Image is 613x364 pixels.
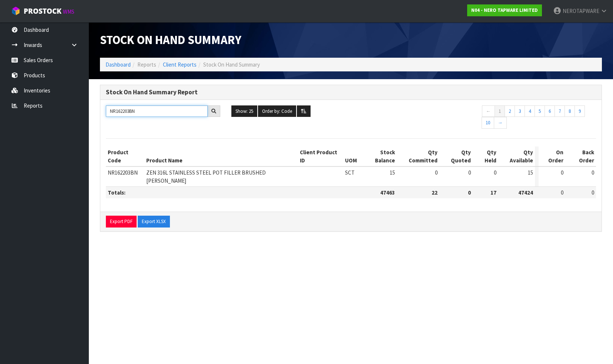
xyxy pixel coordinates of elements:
button: Export XLSX [138,216,170,227]
a: Client Reports [163,61,197,68]
a: 9 [575,105,585,117]
span: 15 [528,169,533,176]
a: ← [482,105,495,117]
a: 3 [515,105,525,117]
span: ZEN 316L STAINLESS STEEL POT FILLER BRUSHED [PERSON_NAME] [146,169,266,184]
input: Search [106,105,208,117]
a: 6 [545,105,555,117]
strong: 0 [468,189,471,196]
strong: 17 [490,189,496,196]
a: → [494,117,507,129]
a: 2 [505,105,515,117]
th: On Order [539,146,565,166]
span: Stock On Hand Summary [203,61,260,68]
span: 0 [561,169,563,176]
span: 0 [592,169,594,176]
a: 7 [555,105,565,117]
h3: Stock On Hand Summary Report [106,89,596,96]
strong: 22 [432,189,438,196]
th: Back Order [565,146,596,166]
strong: 47424 [518,189,533,196]
span: Stock On Hand Summary [100,32,241,47]
th: Qty Available [498,146,535,166]
th: Product Code [106,146,144,166]
span: Reports [137,61,156,68]
th: UOM [343,146,359,166]
th: Stock Balance [359,146,397,166]
a: 8 [565,105,575,117]
span: 0 [592,189,594,196]
a: 1 [495,105,505,117]
button: Export PDF [106,216,137,227]
strong: N04 - NERO TAPWARE LIMITED [471,7,538,13]
th: Qty Committed [397,146,439,166]
button: Show: 25 [231,105,257,117]
small: WMS [63,8,74,15]
th: Qty Quoted [439,146,473,166]
img: cube-alt.png [11,6,20,16]
span: 0 [468,169,471,176]
span: 0 [435,169,438,176]
th: Client Product ID [298,146,343,166]
button: Order by: Code [258,105,296,117]
th: Qty Held [473,146,498,166]
th: Product Name [144,146,298,166]
a: 4 [525,105,535,117]
span: ProStock [24,6,61,16]
strong: 47463 [380,189,395,196]
span: 0 [494,169,496,176]
span: 0 [561,189,563,196]
span: 15 [390,169,395,176]
strong: Totals: [108,189,125,196]
a: 5 [535,105,545,117]
span: SCT [345,169,355,176]
nav: Page navigation [482,105,596,131]
span: NEROTAPWARE [563,7,599,14]
a: 10 [482,117,494,129]
a: Dashboard [105,61,131,68]
span: NR162203BN [108,169,138,176]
